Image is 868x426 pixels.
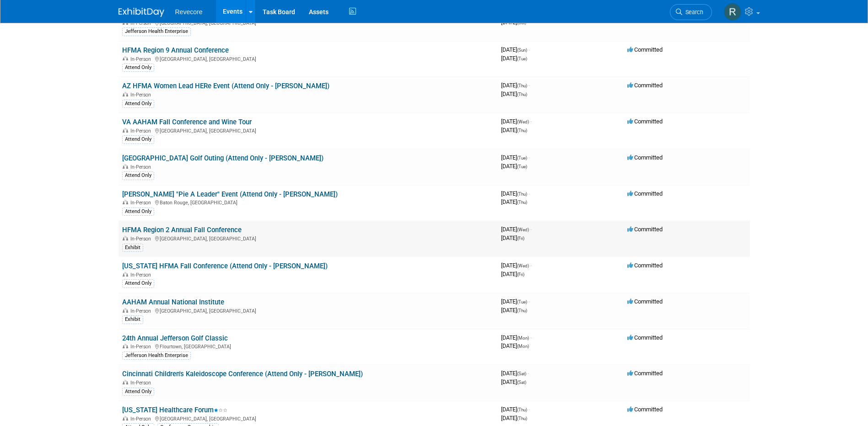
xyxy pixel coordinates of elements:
[528,190,530,197] span: -
[123,308,128,313] img: In-Person Event
[122,46,229,54] a: HFMA Region 9 Annual Conference
[122,342,494,350] div: Flourtown, [GEOGRAPHIC_DATA]
[530,118,532,125] span: -
[517,236,524,241] span: (Fri)
[123,344,128,348] img: In-Person Event
[130,272,154,278] span: In-Person
[122,244,143,252] div: Exhibit
[501,307,527,314] span: [DATE]
[123,128,128,133] img: In-Person Event
[130,236,154,242] span: In-Person
[501,298,530,305] span: [DATE]
[517,92,527,97] span: (Thu)
[122,279,154,288] div: Attend Only
[122,388,154,396] div: Attend Only
[122,208,154,216] div: Attend Only
[130,416,154,422] span: In-Person
[528,298,530,305] span: -
[517,407,527,412] span: (Thu)
[627,226,663,233] span: Committed
[627,334,663,341] span: Committed
[682,9,703,16] span: Search
[517,155,527,160] span: (Tue)
[130,344,154,350] span: In-Person
[123,56,128,61] img: In-Person Event
[122,315,143,324] div: Exhibit
[122,135,154,144] div: Attend Only
[122,198,494,206] div: Baton Rouge, [GEOGRAPHIC_DATA]
[517,308,527,313] span: (Thu)
[501,334,532,341] span: [DATE]
[130,164,154,170] span: In-Person
[123,200,128,204] img: In-Person Event
[123,380,128,384] img: In-Person Event
[517,119,529,124] span: (Wed)
[123,272,128,277] img: In-Person Event
[517,227,529,232] span: (Wed)
[122,334,228,342] a: 24th Annual Jefferson Golf Classic
[528,154,530,161] span: -
[530,334,532,341] span: -
[122,226,242,234] a: HFMA Region 2 Annual Fall Conference
[627,406,663,413] span: Committed
[175,8,203,16] span: Revecore
[501,163,527,170] span: [DATE]
[122,27,191,36] div: Jefferson Health Enterprise
[122,64,154,72] div: Attend Only
[627,82,663,89] span: Committed
[123,164,128,169] img: In-Person Event
[130,56,154,62] span: In-Person
[119,8,164,17] img: ExhibitDay
[517,335,529,341] span: (Mon)
[517,380,526,385] span: (Sat)
[627,46,663,53] span: Committed
[123,236,128,240] img: In-Person Event
[501,415,527,421] span: [DATE]
[501,91,527,97] span: [DATE]
[501,46,530,53] span: [DATE]
[517,56,527,61] span: (Tue)
[528,406,530,413] span: -
[517,371,526,376] span: (Sat)
[517,128,527,133] span: (Thu)
[130,200,154,206] span: In-Person
[130,92,154,98] span: In-Person
[670,4,712,20] a: Search
[530,262,532,269] span: -
[517,83,527,88] span: (Thu)
[122,298,224,306] a: AAHAM Annual National Institute
[122,171,154,180] div: Attend Only
[627,298,663,305] span: Committed
[627,118,663,125] span: Committed
[724,3,741,21] img: Rachael Sires
[501,262,532,269] span: [DATE]
[530,226,532,233] span: -
[501,198,527,205] span: [DATE]
[627,370,663,377] span: Committed
[130,380,154,386] span: In-Person
[122,100,154,108] div: Attend Only
[122,234,494,242] div: [GEOGRAPHIC_DATA], [GEOGRAPHIC_DATA]
[528,370,529,377] span: -
[501,19,526,26] span: [DATE]
[122,406,227,414] a: [US_STATE] Healthcare Forum
[501,82,530,89] span: [DATE]
[627,262,663,269] span: Committed
[122,351,191,360] div: Jefferson Health Enterprise
[501,234,524,241] span: [DATE]
[501,378,526,385] span: [DATE]
[501,190,530,197] span: [DATE]
[517,416,527,421] span: (Thu)
[130,128,154,134] span: In-Person
[122,154,323,162] a: [GEOGRAPHIC_DATA] Golf Outing (Attend Only - [PERSON_NAME])
[517,48,527,53] span: (Sun)
[123,416,128,421] img: In-Person Event
[501,370,529,377] span: [DATE]
[501,55,527,62] span: [DATE]
[627,154,663,161] span: Committed
[528,82,530,89] span: -
[501,226,532,233] span: [DATE]
[123,92,128,96] img: In-Person Event
[517,192,527,197] span: (Thu)
[122,82,329,90] a: AZ HFMA Women Lead HERe Event (Attend Only - [PERSON_NAME])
